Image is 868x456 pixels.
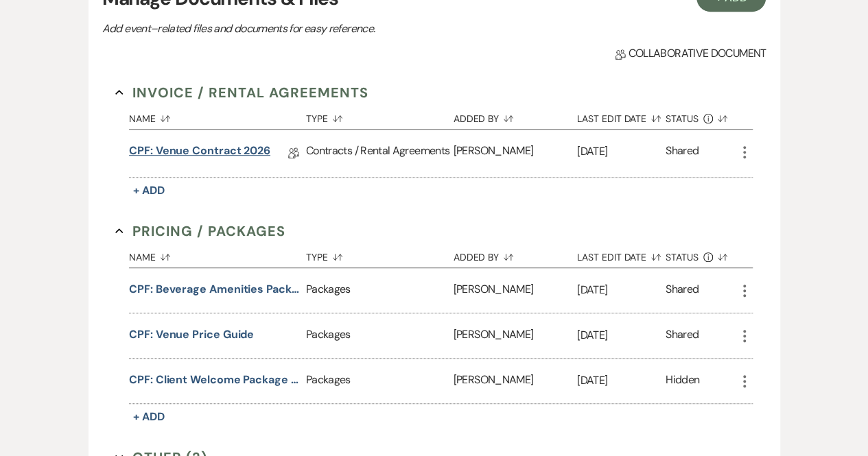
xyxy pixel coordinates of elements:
button: CPF: Beverage Amenities Package [DATE]-[DATE] [129,281,301,298]
button: Type [306,241,454,267]
button: Last Edit Date [577,103,666,129]
span: + Add [133,409,165,424]
button: + Add [129,407,169,427]
button: Added By [454,103,577,129]
button: Type [306,103,454,129]
div: [PERSON_NAME] [454,130,577,177]
button: Added By [454,241,577,267]
div: Contracts / Rental Agreements [306,130,454,177]
div: Packages [306,359,454,403]
p: [DATE] [577,143,666,160]
span: Collaborative document [615,45,766,62]
div: Shared [666,143,699,164]
div: Shared [666,326,699,345]
p: [DATE] [577,326,666,344]
button: Name [129,241,306,267]
span: + Add [133,183,165,197]
span: Status [666,252,699,262]
button: + Add [129,181,169,200]
p: [DATE] [577,372,666,389]
a: CPF: Venue Contract 2026 [129,143,270,164]
button: Status [666,103,736,129]
div: Packages [306,268,454,313]
p: [DATE] [577,281,666,299]
div: [PERSON_NAME] [454,268,577,313]
button: CPF: Client Welcome Package 2025/2026 [129,372,301,388]
div: Shared [666,281,699,300]
button: Status [666,241,736,267]
button: Last Edit Date [577,241,666,267]
div: [PERSON_NAME] [454,359,577,403]
button: Name [129,103,306,129]
p: Add event–related files and documents for easy reference. [102,20,583,38]
button: Invoice / Rental Agreements [115,82,368,103]
span: Status [666,114,699,123]
div: Packages [306,313,454,358]
div: [PERSON_NAME] [454,313,577,358]
button: CPF: Venue Price Guide [129,326,254,343]
button: Pricing / Packages [115,221,285,241]
div: Hidden [666,372,699,390]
